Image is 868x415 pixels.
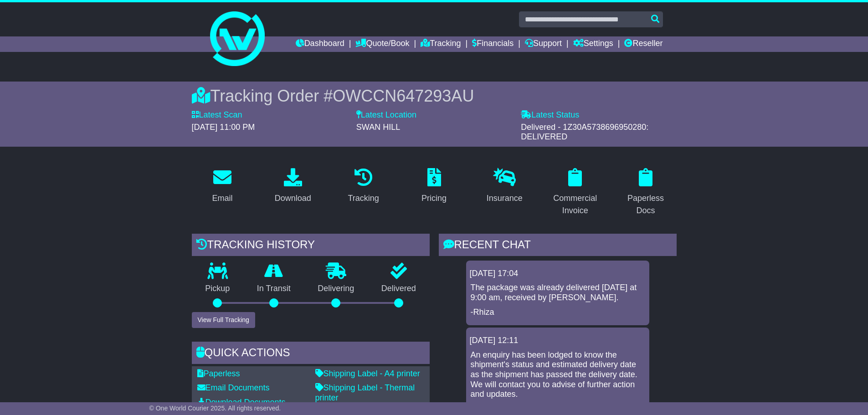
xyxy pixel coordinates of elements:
div: RECENT CHAT [439,234,677,258]
a: Financials [472,36,514,52]
div: Tracking [348,192,379,205]
a: Quote/Book [355,36,409,52]
a: Commercial Invoice [544,165,606,220]
span: OWCCN647293AU [333,87,474,105]
a: Shipping Label - Thermal printer [315,383,415,402]
p: The package was already delivered [DATE] at 9:00 am, received by [PERSON_NAME]. [471,283,645,302]
a: Pricing [416,165,452,208]
a: Email [206,165,238,208]
p: Delivering [304,284,368,294]
a: Paperless Docs [615,165,677,220]
a: Download Documents [197,398,286,407]
div: Download [275,192,311,205]
button: View Full Tracking [192,312,255,328]
a: Support [525,36,562,52]
span: © One World Courier 2025. All rights reserved. [149,405,281,412]
a: Insurance [481,165,529,208]
a: Settings [573,36,613,52]
div: Tracking history [192,234,430,258]
p: Delivered [368,284,430,294]
div: Tracking Order # [192,86,677,106]
a: Tracking [421,36,461,52]
div: Pricing [421,192,447,205]
span: [DATE] 11:00 PM [192,123,255,132]
p: In Transit [243,284,304,294]
div: [DATE] 12:11 [470,336,646,346]
a: Paperless [197,369,240,378]
a: Tracking [342,165,385,208]
a: Reseller [624,36,663,52]
div: [DATE] 17:04 [470,269,646,279]
a: Download [269,165,317,208]
a: Dashboard [296,36,344,52]
div: Quick Actions [192,342,430,366]
div: Email [212,192,232,205]
p: -Rhiza [471,307,645,318]
span: Delivered - 1Z30A5738696950280: DELIVERED [521,123,648,142]
div: Insurance [487,192,523,205]
div: Commercial Invoice [550,192,600,217]
label: Latest Status [521,110,579,120]
label: Latest Location [356,110,416,120]
p: An enquiry has been lodged to know the shipment's status and estimated delivery date as the shipm... [471,350,645,400]
a: Email Documents [197,383,270,392]
span: SWAN HILL [356,123,400,132]
p: Pickup [192,284,244,294]
a: Shipping Label - A4 printer [315,369,420,378]
label: Latest Scan [192,110,242,120]
div: Paperless Docs [621,192,671,217]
